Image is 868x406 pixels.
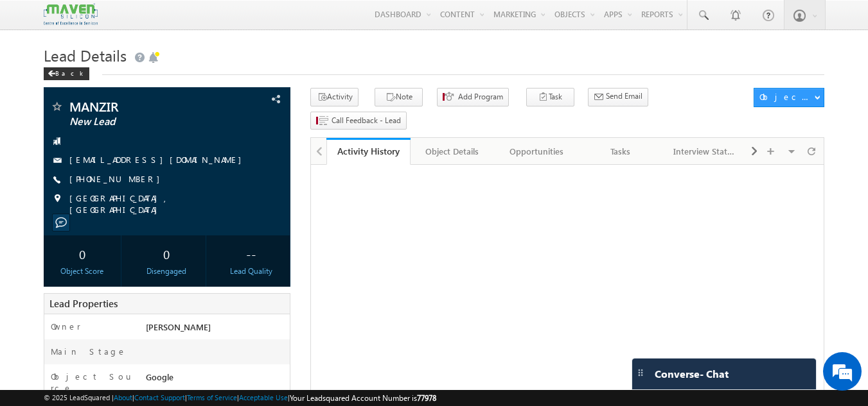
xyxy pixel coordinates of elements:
button: Note [375,88,423,106]
div: Object Actions [759,91,814,103]
span: [PHONE_NUMBER] [69,173,166,186]
a: Terms of Service [187,393,237,402]
span: Send Email [606,90,642,102]
span: MANZIR [69,100,222,113]
div: Lead Quality [215,266,287,277]
img: carter-drag [635,368,646,378]
label: Object Source [51,371,134,394]
img: Custom Logo [44,3,98,26]
div: Back [44,67,89,80]
div: Google [143,371,290,389]
span: Lead Properties [49,297,118,310]
div: Disengaged [131,266,202,277]
div: Activity History [336,145,401,157]
button: Send Email [588,88,648,106]
span: 77978 [417,393,436,403]
a: Interview Status [663,138,747,165]
span: Lead Details [44,45,127,65]
div: Interview Status [673,144,736,159]
span: Converse - Chat [655,368,729,380]
div: Object Details [421,144,483,159]
a: Opportunities [495,138,579,165]
div: 0 [131,242,202,266]
button: Task [526,88,574,106]
a: Contact Support [134,393,185,402]
span: Add Program [458,91,503,103]
button: Activity [310,88,359,106]
a: Activity History [326,138,411,165]
a: About [114,393,132,402]
a: [EMAIL_ADDRESS][DOMAIN_NAME] [69,154,248,165]
span: [PERSON_NAME] [146,321,211,332]
button: Add Program [437,88,509,106]
a: Back [44,67,96,78]
span: © 2025 LeadSquared | | | | | [44,392,436,404]
a: Object Details [411,138,495,165]
div: 0 [47,242,118,266]
span: Your Leadsquared Account Number is [290,393,436,403]
button: Object Actions [754,88,824,107]
div: Opportunities [505,144,567,159]
span: New Lead [69,115,222,128]
div: Tasks [589,144,651,159]
button: Call Feedback - Lead [310,112,407,130]
a: Acceptable Use [239,393,288,402]
label: Main Stage [51,346,127,357]
a: Tasks [579,138,663,165]
div: -- [215,242,287,266]
div: Object Score [47,266,118,277]
span: Call Feedback - Lead [332,115,401,126]
span: [GEOGRAPHIC_DATA], [GEOGRAPHIC_DATA] [69,192,269,216]
label: Owner [51,321,81,332]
